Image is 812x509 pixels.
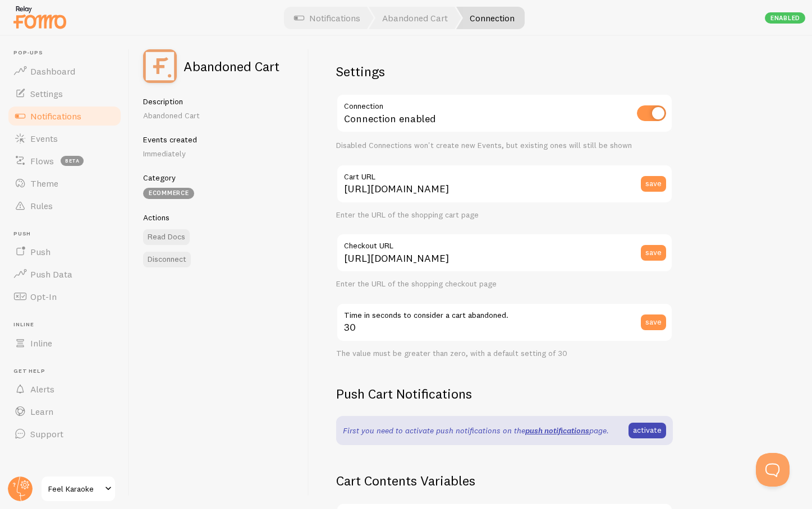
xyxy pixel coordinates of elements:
[30,337,52,349] span: Inline
[143,173,295,183] h5: Category
[143,96,295,107] h5: Description
[7,263,122,285] a: Push Data
[336,63,673,80] h2: Settings
[7,105,122,127] a: Notifications
[143,110,295,121] p: Abandoned Cart
[30,200,53,211] span: Rules
[336,303,673,322] label: Time in seconds to consider a cart abandoned.
[143,252,191,267] button: Disconnect
[183,59,279,73] h2: Abandoned Cart
[336,210,673,220] div: Enter the URL of the shopping cart page
[30,291,57,302] span: Opt-In
[336,303,673,342] input: 30
[48,482,102,496] span: Feel Karaoke
[641,314,666,330] button: save
[7,240,122,263] a: Push
[7,285,122,308] a: Opt-In
[30,383,54,395] span: Alerts
[336,472,673,489] h2: Cart Contents Variables
[40,475,116,502] a: Feel Karaoke
[7,82,122,105] a: Settings
[7,400,122,423] a: Learn
[336,349,673,359] div: The value must be greater than zero, with a default setting of 30
[30,246,51,257] span: Push
[7,378,122,400] a: Alerts
[12,3,68,31] img: fomo-relay-logo-orange.svg
[336,141,673,151] div: Disabled Connections won't create new Events, but existing ones will still be shown
[525,425,589,436] a: push notifications
[343,425,609,436] p: First you need to activate push notifications on the page.
[30,178,58,189] span: Theme
[30,428,63,439] span: Support
[7,195,122,217] a: Rules
[30,133,58,144] span: Events
[641,245,666,261] button: save
[143,229,190,245] a: Read Docs
[13,321,122,328] span: Inline
[143,148,295,159] p: Immediately
[30,269,72,280] span: Push Data
[7,332,122,354] a: Inline
[143,188,194,199] div: eCommerce
[7,150,122,172] a: Flows beta
[30,66,75,77] span: Dashboard
[336,94,673,135] div: Connection enabled
[641,176,666,192] button: save
[336,164,673,183] label: Cart URL
[30,406,53,417] span: Learn
[61,156,84,166] span: beta
[629,423,666,438] a: activate
[7,172,122,195] a: Theme
[30,88,63,99] span: Settings
[30,110,81,122] span: Notifications
[13,230,122,238] span: Push
[7,423,122,445] a: Support
[336,279,673,289] div: Enter the URL of the shopping checkout page
[7,127,122,150] a: Events
[30,155,54,166] span: Flows
[143,135,295,145] h5: Events created
[336,233,673,252] label: Checkout URL
[143,49,177,83] img: fomo_icons_abandoned_cart.svg
[13,49,122,57] span: Pop-ups
[7,60,122,82] a: Dashboard
[143,212,295,223] h5: Actions
[336,385,673,402] h2: Push Cart Notifications
[756,453,790,487] iframe: Help Scout Beacon - Open
[13,368,122,375] span: Get Help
